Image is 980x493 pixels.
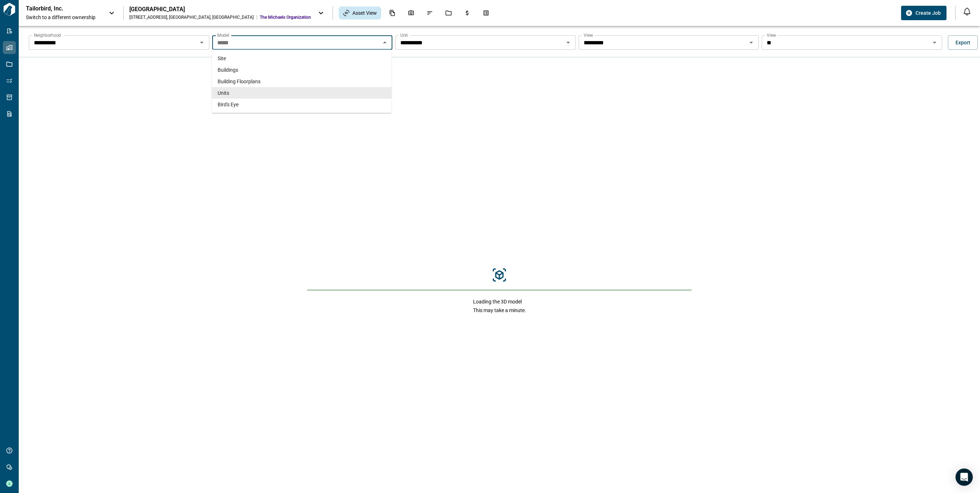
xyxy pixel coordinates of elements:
div: [STREET_ADDRESS] , [GEOGRAPHIC_DATA] , [GEOGRAPHIC_DATA] [129,14,254,20]
span: Buildings [218,66,238,74]
span: Bird's Eye [218,101,239,108]
div: Photos [404,7,419,19]
div: [GEOGRAPHIC_DATA] [129,6,311,13]
button: Open [563,37,573,48]
label: View [584,32,593,38]
span: Asset View [352,9,377,17]
div: Issues & Info [422,7,437,19]
label: Neighborhood [34,32,61,38]
span: Export [955,39,970,46]
span: Create Job [916,9,941,17]
p: Tailorbird, Inc. [26,5,91,12]
label: View [767,32,776,38]
div: Jobs [441,7,456,19]
div: Asset View [339,6,381,19]
button: Open notification feed [961,6,973,17]
button: Open [930,37,940,48]
span: This may take a minute. [473,307,526,314]
button: Export [948,35,978,50]
span: Units [218,89,229,97]
button: Close [380,37,390,48]
span: Switch to a different ownership [26,14,102,21]
button: Open [746,37,756,48]
label: Model [217,32,229,38]
div: Documents [385,7,400,19]
button: Open [197,37,207,48]
span: Site [218,55,226,62]
span: Loading the 3D model [473,298,526,305]
span: The Michaels Organization [260,14,311,20]
button: Create Job [901,6,946,20]
div: Budgets [460,7,475,19]
div: Open Intercom Messenger [955,468,973,486]
span: Building Floorplans [218,78,260,85]
label: Unit [400,32,408,38]
div: Takeoff Center [478,7,494,19]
